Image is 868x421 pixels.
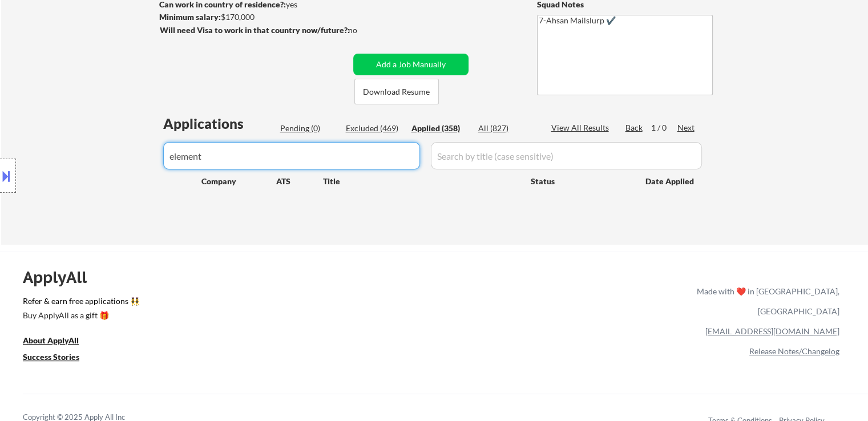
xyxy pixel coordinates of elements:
[163,142,420,169] input: Search by company (case sensitive)
[478,123,535,134] div: All (827)
[749,346,839,356] a: Release Notes/Changelog
[23,309,137,323] a: Buy ApplyAll as a gift 🎁
[677,122,696,133] div: Next
[280,123,337,134] div: Pending (0)
[23,351,95,365] a: Success Stories
[411,123,469,134] div: Applied (358)
[159,12,221,22] strong: Minimum salary:
[346,123,403,134] div: Excluded (469)
[23,334,95,349] a: About ApplyAll
[705,326,839,336] a: [EMAIL_ADDRESS][DOMAIN_NAME]
[531,171,629,191] div: Status
[431,142,702,169] input: Search by title (case sensitive)
[551,122,612,133] div: View All Results
[23,335,79,345] u: About ApplyAll
[23,352,79,362] u: Success Stories
[348,25,381,36] div: no
[201,176,276,187] div: Company
[354,79,439,104] button: Download Resume
[651,122,677,133] div: 1 / 0
[625,122,644,133] div: Back
[323,176,520,187] div: Title
[23,297,458,309] a: Refer & earn free applications 👯‍♀️
[23,268,100,287] div: ApplyAll
[692,281,839,321] div: Made with ❤️ in [GEOGRAPHIC_DATA], [GEOGRAPHIC_DATA]
[159,11,349,23] div: $170,000
[645,176,696,187] div: Date Applied
[163,117,276,131] div: Applications
[353,54,469,75] button: Add a Job Manually
[23,311,137,319] div: Buy ApplyAll as a gift 🎁
[276,176,323,187] div: ATS
[160,25,350,35] strong: Will need Visa to work in that country now/future?:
